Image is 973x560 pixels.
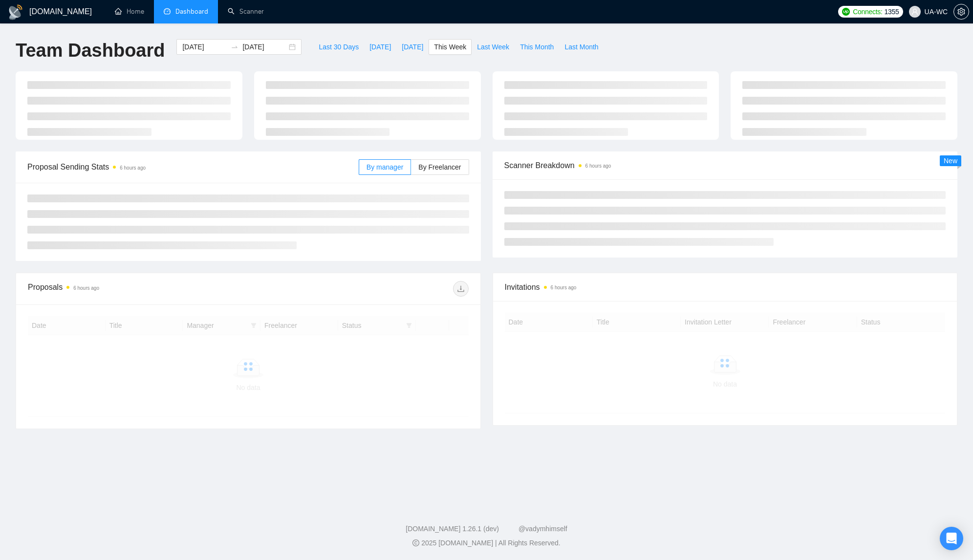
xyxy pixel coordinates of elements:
div: Open Intercom Messenger [940,527,963,550]
span: Proposal Sending Stats [27,161,359,173]
a: homeHome [115,7,144,16]
time: 6 hours ago [551,285,577,290]
a: @vadymhimself [519,525,567,533]
button: This Week [429,39,472,55]
button: [DATE] [396,39,429,55]
span: Last Month [564,42,598,52]
button: Last Week [472,39,515,55]
span: 1355 [885,6,899,17]
button: This Month [515,39,559,55]
span: [DATE] [369,42,391,52]
span: swap-right [231,43,238,51]
div: Proposals [28,281,248,297]
span: Dashboard [175,7,208,16]
span: This Month [520,42,554,52]
span: setting [954,8,969,16]
input: Start date [182,42,227,52]
span: New [944,157,957,165]
a: setting [953,8,969,16]
button: Last Month [559,39,604,55]
span: Last Week [477,42,509,52]
div: 2025 [DOMAIN_NAME] | All Rights Reserved. [8,538,965,548]
span: dashboard [164,8,171,15]
span: By manager [367,163,403,171]
button: Last 30 Days [313,39,364,55]
span: copyright [412,539,419,546]
span: Last 30 Days [319,42,359,52]
span: This Week [434,42,466,52]
a: searchScanner [228,7,264,16]
span: Connects: [853,6,882,17]
input: End date [242,42,287,52]
button: setting [953,4,969,20]
span: Invitations [505,281,946,293]
span: to [231,43,238,51]
span: [DATE] [402,42,423,52]
img: logo [8,4,23,20]
button: [DATE] [364,39,396,55]
time: 6 hours ago [585,163,611,169]
span: Scanner Breakdown [504,159,946,172]
h1: Team Dashboard [16,39,165,62]
a: [DOMAIN_NAME] 1.26.1 (dev) [406,525,499,533]
time: 6 hours ago [120,165,146,171]
span: user [911,8,918,15]
span: By Freelancer [418,163,461,171]
img: upwork-logo.png [842,8,850,16]
time: 6 hours ago [73,285,99,291]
